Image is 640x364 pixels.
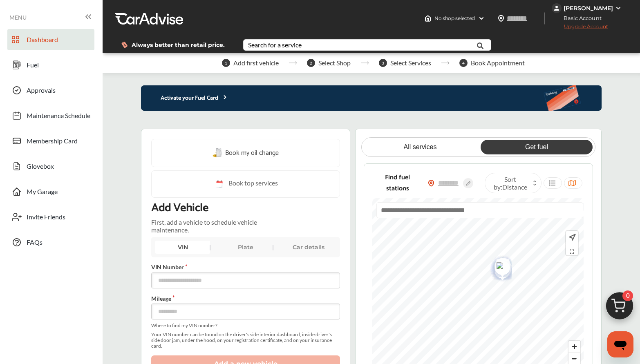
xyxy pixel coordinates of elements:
span: Upgrade Account [552,23,608,33]
img: activate-banner.5eeab9f0af3a0311e5fa.png [543,85,602,111]
a: Maintenance Schedule [7,105,94,126]
a: Approvals [7,80,94,101]
img: WGsFRI8htEPBVLJbROoPRyZpYNWhNONpIPPETTm6eUC0GeLEiAAAAAElFTkSuQmCC [615,5,622,11]
img: jVpblrzwTbfkPYzPPzSLxeg0AAAAASUVORK5CYII= [552,3,562,13]
a: Dashboard [7,29,94,50]
img: cal_icon.0803b883.svg [214,179,224,189]
a: My Garage [7,181,94,202]
span: Your VIN number can be found on the driver's side interior dashboard, inside driver's side door j... [151,332,340,349]
span: Add first vehicle [233,59,279,67]
img: cart_icon.3d0951e8.svg [600,288,639,328]
img: stepper-arrow.e24c07c6.svg [441,61,450,65]
span: My Garage [27,188,58,198]
a: All services [364,140,476,154]
img: universaladvantage.png [489,257,510,277]
span: 2 [307,59,315,67]
p: Add Vehicle [151,201,208,215]
iframe: Button to launch messaging window [607,331,633,357]
span: 0 [622,290,633,301]
span: Book Appointment [471,59,525,67]
img: location_vector.a44bc228.svg [498,15,504,22]
div: Car details [281,241,336,254]
label: Mileage [151,295,340,302]
div: Map marker [489,257,509,277]
a: Get fuel [481,140,593,154]
span: 1 [222,59,230,67]
p: Activate your Fuel Card [141,94,228,103]
span: Dashboard [27,36,58,46]
span: Maintenance Schedule [27,112,90,122]
div: Plate [218,241,273,254]
span: Book top services [228,179,278,189]
span: Book my oil change [225,147,279,159]
label: VIN Number [151,264,340,270]
a: Glovebox [7,156,94,177]
span: 4 [459,59,468,67]
a: FAQs [7,232,94,253]
div: VIN [155,241,210,254]
img: exxon.png [489,254,510,280]
span: Always better than retail price. [132,42,225,48]
span: Glovebox [27,162,54,173]
img: dollor_label_vector.a70140d1.svg [121,41,128,48]
a: Invite Friends [7,206,94,228]
img: header-home-logo.8d720a4f.svg [425,15,431,22]
span: Distance [502,183,527,191]
img: location_vector_orange.38f05af8.svg [428,180,434,187]
img: header-down-arrow.9dd2ce7d.svg [478,15,485,22]
span: Sort by : [489,175,531,191]
img: header-divider.bc55588e.svg [544,12,545,25]
img: stepper-arrow.e24c07c6.svg [360,61,369,65]
a: Fuel [7,54,94,76]
span: FAQs [27,238,43,249]
img: stepper-arrow.e24c07c6.svg [289,61,297,65]
span: Where to find my VIN number? [151,323,340,328]
span: Membership Card [27,137,78,147]
button: Zoom in [568,341,580,353]
span: Fuel [27,61,39,71]
div: [PERSON_NAME] [564,4,613,12]
a: Membership Card [7,130,94,152]
span: Approvals [27,86,56,97]
span: Basic Account [553,14,608,22]
div: Map marker [489,254,509,280]
a: Book my oil change [213,147,279,159]
span: 3 [379,59,387,67]
span: Find fuel stations [374,172,421,194]
img: oil-change.e5047c97.svg [213,148,223,158]
span: Invite Friends [27,213,65,223]
p: First, add a vehicle to schedule vehicle maintenance. [151,218,283,234]
img: recenter.ce011a49.svg [567,233,576,242]
a: Book top services [151,170,340,198]
div: Search for a service [248,42,302,48]
span: No shop selected [434,15,475,22]
span: Select Services [390,59,431,67]
span: MENU [9,14,27,21]
span: Select Shop [318,59,351,67]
